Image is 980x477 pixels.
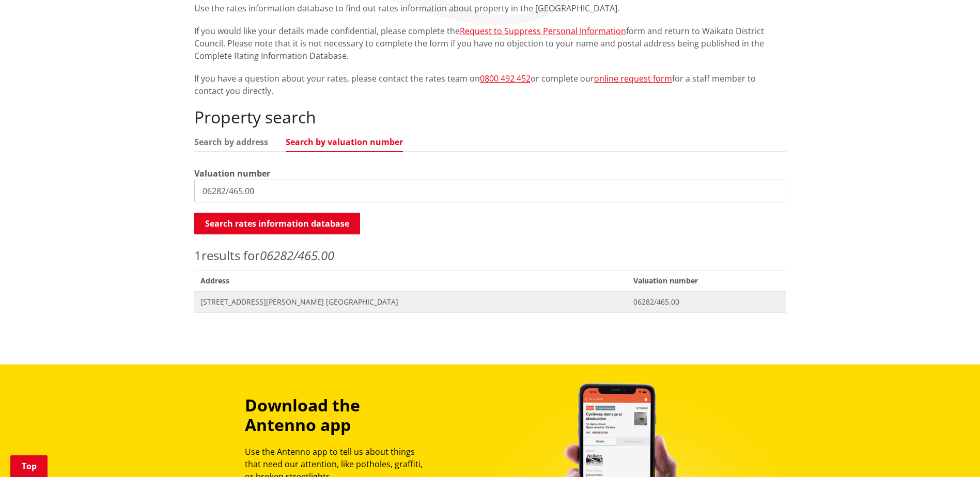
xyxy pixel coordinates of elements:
p: results for [194,246,786,265]
a: online request form [594,73,672,84]
h2: Property search [194,107,786,127]
h3: Download the Antenno app [245,395,432,435]
span: [STREET_ADDRESS][PERSON_NAME] [GEOGRAPHIC_DATA] [200,297,621,307]
span: 1 [194,247,201,264]
span: 06282/465.00 [633,297,780,307]
a: Search by address [194,138,268,146]
a: Top [10,455,48,477]
iframe: Messenger Launcher [932,434,970,471]
span: Valuation number [627,270,786,291]
em: 06282/465.00 [260,247,334,264]
span: Address [194,270,628,291]
a: Search by valuation number [286,138,403,146]
p: If you would like your details made confidential, please complete the form and return to Waikato ... [194,25,786,62]
a: [STREET_ADDRESS][PERSON_NAME] [GEOGRAPHIC_DATA] 06282/465.00 [194,291,786,312]
a: Request to Suppress Personal Information [460,25,626,37]
input: e.g. 03920/020.01A [194,180,786,202]
p: Use the rates information database to find out rates information about property in the [GEOGRAPHI... [194,2,786,14]
a: 0800 492 452 [480,73,531,84]
button: Search rates information database [194,213,360,234]
p: If you have a question about your rates, please contact the rates team on or complete our for a s... [194,72,786,97]
label: Valuation number [194,167,270,180]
